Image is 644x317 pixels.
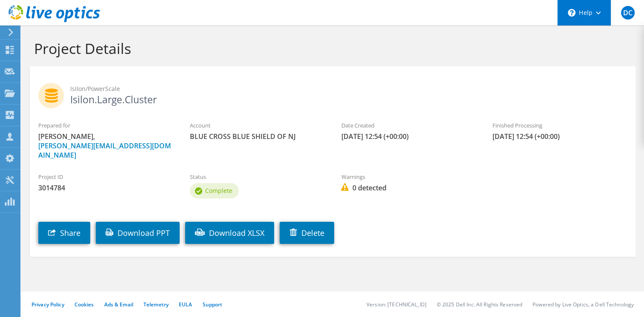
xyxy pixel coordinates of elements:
a: EULA [179,301,192,308]
a: Ads & Email [104,301,133,308]
li: Version: [TECHNICAL_ID] [366,301,426,308]
li: © 2025 Dell Inc. All Rights Reserved [437,301,522,308]
svg: \n [568,9,575,17]
a: Download XLSX [185,222,274,244]
label: Account [190,121,324,130]
a: Support [202,301,222,308]
label: Warnings [341,173,475,181]
h2: Isilon.Large.Cluster [38,83,627,104]
a: Cookies [74,301,94,308]
a: [PERSON_NAME][EMAIL_ADDRESS][DOMAIN_NAME] [38,141,171,160]
label: Prepared for [38,121,173,130]
a: Delete [280,222,334,244]
span: DC [621,6,635,20]
span: Complete [205,187,232,195]
h1: Project Details [34,40,627,57]
a: Telemetry [143,301,169,308]
label: Finished Processing [492,121,627,130]
span: [PERSON_NAME], [38,132,173,160]
label: Project ID [38,173,173,181]
span: BLUE CROSS BLUE SHIELD OF NJ [190,132,324,141]
a: Privacy Policy [31,301,64,308]
span: 3014784 [38,183,173,192]
span: [DATE] 12:54 (+00:00) [341,132,475,141]
span: [DATE] 12:54 (+00:00) [492,132,627,141]
a: Share [38,222,90,244]
label: Date Created [341,121,475,130]
span: Isilon/PowerScale [70,84,627,93]
li: Powered by Live Optics, a Dell Technology [532,301,634,308]
a: Download PPT [96,222,180,244]
span: 0 detected [341,183,475,192]
label: Status [190,173,324,181]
